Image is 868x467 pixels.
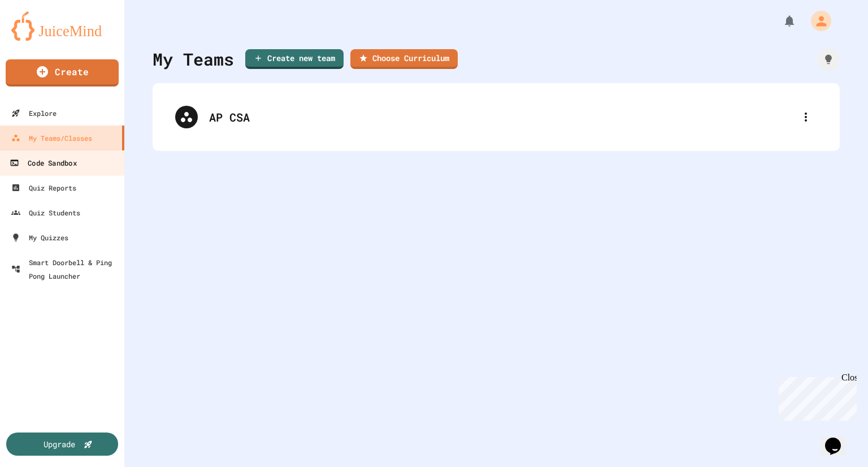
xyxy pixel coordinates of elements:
[153,46,234,72] div: My Teams
[164,94,828,140] div: AP CSA
[5,5,78,72] div: Chat with us now!Close
[817,48,840,71] div: How it works
[6,59,119,87] a: Create
[11,11,113,41] img: logo-orange.svg
[762,11,799,31] div: My Notifications
[11,231,68,244] div: My Quizzes
[11,181,76,194] div: Quiz Reports
[774,373,857,421] iframe: chat widget
[821,422,857,456] iframe: chat widget
[799,8,834,34] div: My Account
[11,206,80,219] div: Quiz Students
[350,49,458,69] a: Choose Curriculum
[11,106,57,120] div: Explore
[10,156,76,170] div: Code Sandbox
[245,49,344,69] a: Create new team
[11,256,120,283] div: Smart Doorbell & Ping Pong Launcher
[11,131,92,145] div: My Teams/Classes
[44,438,75,450] div: Upgrade
[209,109,795,126] div: AP CSA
